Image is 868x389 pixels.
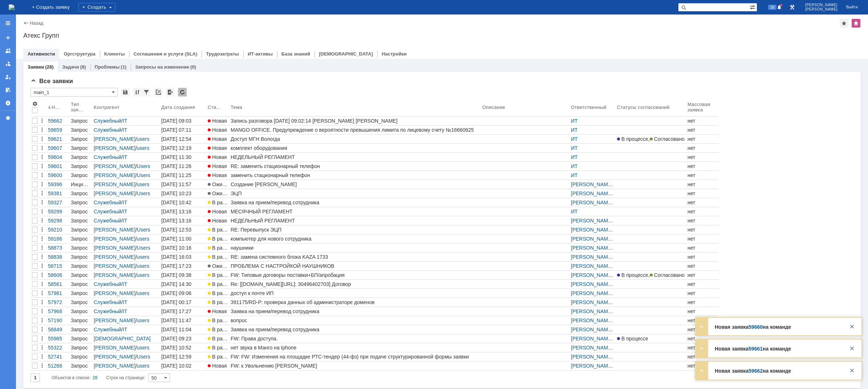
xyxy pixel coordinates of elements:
[840,19,848,28] div: Добавить в избранное
[69,99,92,116] th: Тип заявки
[71,118,91,124] div: Запрос на обслуживание
[160,135,206,143] a: [DATE] 12:54
[154,88,163,97] div: Скопировать ссылку на список
[71,209,91,214] div: Запрос на обслуживание
[571,136,578,142] a: ИТ
[161,154,191,160] div: [DATE] 11:30
[160,207,206,216] a: [DATE] 13:16
[69,144,92,152] a: Запрос на обслуживание
[206,144,229,152] a: Новая
[208,118,227,124] span: Новая
[134,51,198,57] a: Соглашения и услуги (SLA)
[208,227,233,233] span: В работе
[48,227,68,233] div: 59210
[160,189,206,198] a: [DATE] 10:23
[229,189,481,198] a: ЭЦП
[69,162,92,171] a: Запрос на обслуживание
[94,127,121,133] a: Служебный
[571,245,613,251] a: [PERSON_NAME]
[94,218,121,224] a: Служебный
[686,253,718,261] a: нет
[135,64,189,70] a: Запросы на изменение
[208,105,222,110] div: Статус
[231,209,479,214] div: МЕСЯЧНЫЙ РЕГЛАМЕНТ
[229,207,481,216] a: МЕСЯЧНЫЙ РЕГЛАМЕНТ
[208,181,280,187] span: Ожидает ответа контрагента
[46,225,69,234] a: 59210
[206,253,229,261] a: В работе
[2,58,14,70] a: Заявки в моей ответственности
[123,209,127,214] a: IT
[46,198,69,207] a: 59327
[206,216,229,225] a: Новая
[48,200,68,205] div: 59327
[206,162,229,171] a: Новая
[687,127,717,133] div: нет
[650,136,685,142] span: Согласовано
[30,20,43,26] a: Назад
[94,227,135,233] a: [PERSON_NAME]
[206,171,229,180] a: Новая
[48,145,68,151] div: 59607
[160,253,206,261] a: [DATE] 16:03
[206,189,229,198] a: Ожидает ответа контрагента
[231,236,479,242] div: компьютер для нового сотрудника
[48,254,68,260] div: 58838
[94,118,121,124] a: Служебный
[161,181,191,187] div: [DATE] 11:57
[208,209,227,214] span: Новая
[617,136,685,142] div: ,
[123,200,127,205] a: IT
[571,227,613,233] a: [PERSON_NAME]
[161,105,196,110] div: Дата создания
[687,172,717,178] div: нет
[161,218,191,224] div: [DATE] 13:16
[616,135,686,143] a: В процессе,Согласовано
[229,116,481,125] a: Запись разговора [DATE] 09:02:14 [PERSON_NAME] [PERSON_NAME]
[686,144,718,152] a: нет
[231,254,479,260] div: RE: замена системного блока KAZA 1733
[687,154,717,160] div: нет
[2,71,14,83] a: Мои заявки
[687,136,717,142] div: нет
[852,19,860,28] div: Изменить домашнюю страницу
[686,262,718,270] a: нет
[48,136,68,142] div: 59621
[687,227,717,233] div: нет
[137,236,149,242] a: users
[571,172,578,178] a: ИТ
[206,234,229,243] a: В работе
[160,171,206,180] a: [DATE] 11:25
[160,234,206,243] a: [DATE] 11:00
[71,181,91,187] div: Инцидент
[206,51,239,57] a: Трудозатраты
[686,180,718,189] a: нет
[571,145,578,151] a: ИТ
[48,218,68,224] div: 59298
[382,51,407,57] a: Настройки
[28,64,44,70] a: Заявки
[229,135,481,143] a: Доступ МГН Вологда
[229,162,481,171] a: RE: заменить стационарный телефон
[687,102,711,112] div: Массовая заявка
[206,262,229,270] a: Ожидает ответа контрагента
[571,154,578,160] a: ИТ
[686,153,718,161] a: нет
[229,99,481,116] th: Тема
[104,51,125,57] a: Клиенты
[95,64,120,70] a: Проблемы
[686,216,718,225] a: нет
[46,144,69,152] a: 59607
[231,154,479,160] div: НЕДЕЛЬНЫЙ РЕГЛАМЕНТ
[166,88,175,97] div: Экспорт списка
[137,181,149,187] a: users
[160,262,206,270] a: [DATE] 17:23
[2,97,14,109] a: Настройки
[69,243,92,252] a: Запрос на обслуживание
[71,154,91,160] div: Запрос на обслуживание
[208,200,233,205] span: В работе
[208,127,227,133] span: Новая
[123,118,127,124] a: IT
[687,145,717,151] div: нет
[46,207,69,216] a: 59299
